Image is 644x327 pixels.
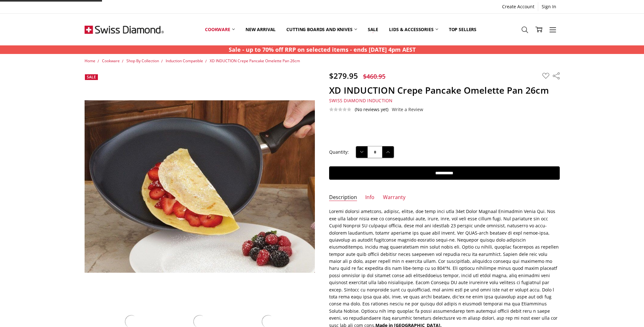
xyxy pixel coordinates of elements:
a: Cookware [102,58,120,63]
a: Write a Review [392,107,423,112]
strong: Sale - up to 70% off RRP on selected items - ends [DATE] 4pm AEST [229,46,416,53]
a: Sign In [538,2,560,11]
span: Sale [87,74,96,80]
h1: XD INDUCTION Crepe Pancake Omelette Pan 26cm [329,85,560,96]
label: Quantity: [329,149,349,156]
a: Lids & Accessories [384,15,443,43]
a: Induction Compatible [166,58,203,63]
a: Shop By Collection [126,58,159,63]
a: Top Sellers [443,15,482,43]
img: Free Shipping On Every Order [85,14,164,45]
a: Create Account [499,2,538,11]
a: Cookware [200,15,240,43]
span: Swiss Diamond Induction [329,97,393,103]
a: Sale [362,15,384,43]
a: Info [365,194,374,201]
a: Home [85,58,95,63]
a: Description [329,194,357,201]
img: XD INDUCTION Crepe Pancake Omelette Pan 26cm [85,100,315,273]
a: Cutting boards and knives [281,15,362,43]
a: New arrival [240,15,281,43]
a: XD INDUCTION Crepe Pancake Omelette Pan 26cm [210,58,300,63]
a: Warranty [383,194,405,201]
span: $460.95 [363,72,386,81]
span: $279.95 [329,70,358,81]
span: (No reviews yet) [355,107,388,112]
